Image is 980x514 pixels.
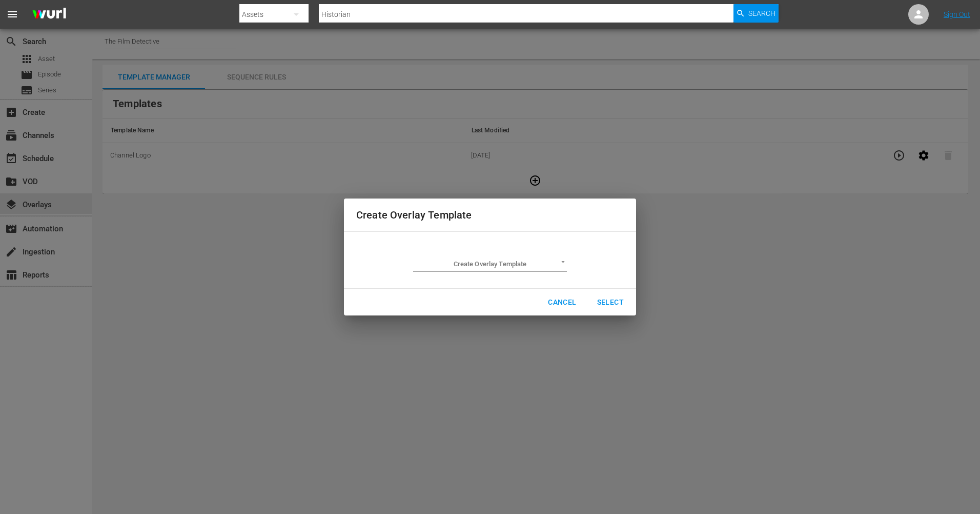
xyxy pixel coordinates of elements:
button: Cancel [540,293,584,312]
span: menu [6,8,18,21]
a: Sign Out [944,10,970,18]
div: ​ [413,256,567,272]
span: Cancel [548,296,576,309]
img: ans4CAIJ8jUAAAAAAAAAAAAAAAAAAAAAAAAgQb4GAAAAAAAAAAAAAAAAAAAAAAAAJMjXAAAAAAAAAAAAAAAAAAAAAAAAgAT5G... [25,3,74,27]
h2: Create Overlay Template [356,207,624,223]
span: Search [748,4,775,23]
